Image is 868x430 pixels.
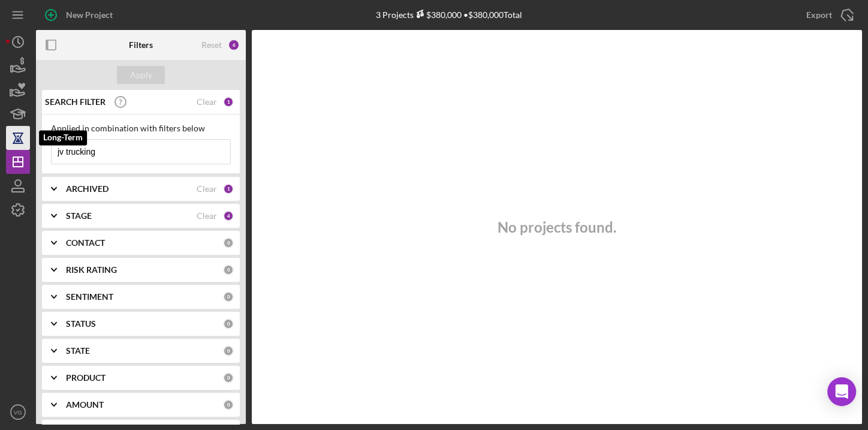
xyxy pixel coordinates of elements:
b: AMOUNT [66,400,104,410]
div: Export [806,3,832,27]
b: ARCHIVED [66,184,108,194]
button: VG [6,400,30,424]
text: VG [14,409,22,416]
div: Applied in combination with filters below [51,124,231,133]
div: Clear [197,211,217,221]
h3: No projects found. [498,219,616,236]
button: Export [794,3,862,27]
div: 1 [223,97,234,107]
div: Clear [197,97,217,107]
div: 3 Projects • $380,000 Total [376,10,522,20]
div: Open Intercom Messenger [827,377,856,406]
button: Apply [117,66,165,84]
button: New Project [36,3,125,27]
b: STATUS [66,319,96,329]
b: STAGE [66,211,92,221]
div: 0 [223,372,234,383]
div: Apply [130,66,152,84]
div: 1 [223,184,234,194]
b: STATE [66,346,90,356]
div: 0 [223,399,234,410]
b: RISK RATING [66,265,117,275]
div: Clear [197,184,217,194]
div: 0 [223,291,234,302]
b: CONTACT [66,238,105,248]
div: New Project [66,3,113,27]
div: 6 [228,39,240,51]
div: $380,000 [414,10,462,20]
div: 4 [223,211,234,221]
b: PRODUCT [66,373,106,383]
div: 0 [223,264,234,275]
b: Filters [129,40,153,50]
div: 0 [223,345,234,356]
b: SENTIMENT [66,292,113,302]
div: 0 [223,318,234,329]
b: SEARCH FILTER [45,97,106,107]
div: Reset [201,40,222,50]
div: 0 [223,237,234,248]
